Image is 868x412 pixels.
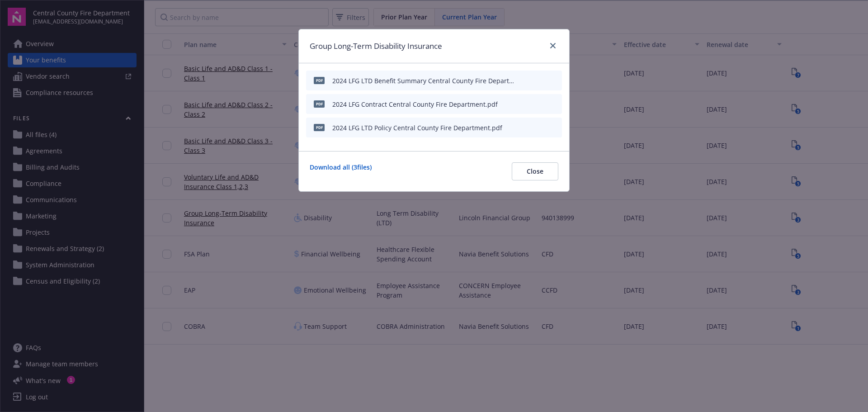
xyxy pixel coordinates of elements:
[536,99,543,109] button: download file
[332,99,498,109] div: 2024 LFG Contract Central County Fire Department.pdf
[314,77,325,84] span: pdf
[550,76,558,85] button: preview file
[536,76,543,85] button: download file
[314,124,325,131] span: pdf
[332,123,502,133] div: 2024 LFG LTD Policy Central County Fire Department.pdf
[547,40,558,51] a: close
[332,76,519,85] div: 2024 LFG LTD Benefit Summary Central County Fire Department.pdf
[550,99,558,109] button: preview file
[527,167,543,175] span: Close
[310,162,372,180] a: Download all ( 3 files)
[310,40,442,52] h1: Group Long-Term Disability Insurance
[314,100,325,107] span: pdf
[536,123,543,133] button: download file
[550,123,558,133] button: preview file
[512,162,558,180] button: Close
